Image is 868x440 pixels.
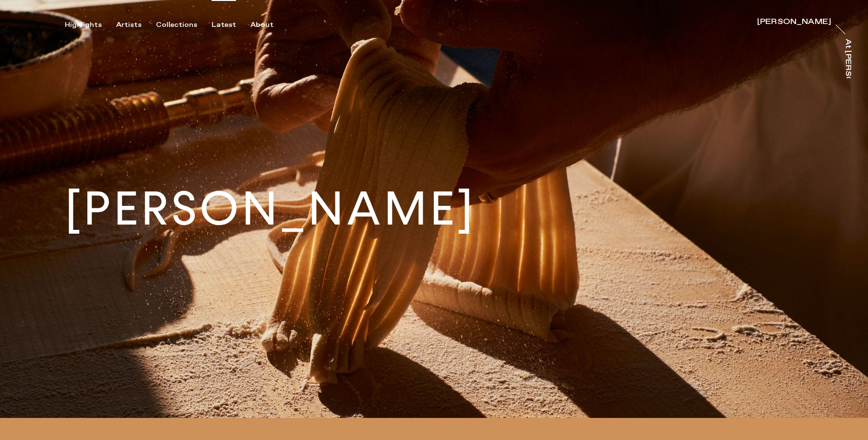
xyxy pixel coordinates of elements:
h1: [PERSON_NAME] [65,186,476,232]
div: Artists [116,21,142,29]
div: Collections [156,21,197,29]
div: Highlights [65,21,102,29]
button: Highlights [65,21,116,29]
button: Latest [212,21,250,29]
div: Latest [212,21,236,29]
a: At [PERSON_NAME] [842,39,852,78]
button: Collections [156,21,212,29]
button: Artists [116,21,156,29]
button: About [250,21,288,29]
a: [PERSON_NAME] [757,18,831,28]
div: About [250,21,273,29]
div: At [PERSON_NAME] [844,39,852,125]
